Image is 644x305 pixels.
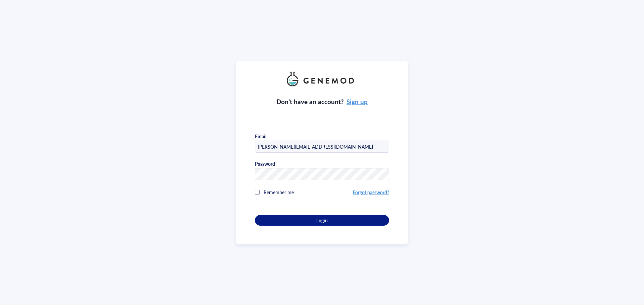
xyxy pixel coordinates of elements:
img: genemod_logo_light-BcqUzbGq.png [287,72,357,86]
div: Email [255,133,266,139]
span: Remember me [264,189,294,196]
span: Login [316,217,328,223]
a: Forgot password? [353,189,389,196]
div: Password [255,161,275,167]
div: Don’t have an account? [276,97,368,106]
a: Sign up [346,97,368,106]
button: Login [255,215,389,226]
